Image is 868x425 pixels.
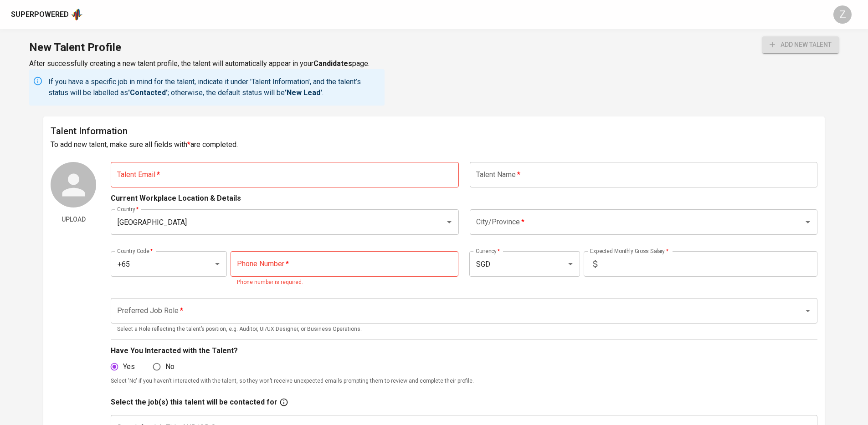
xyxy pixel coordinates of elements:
[211,258,224,270] button: Open
[801,216,814,228] button: Open
[313,59,352,68] b: Candidates
[762,36,839,53] div: Almost there! Once you've completed all the fields marked with * under 'Talent Information', you'...
[11,10,69,20] div: Superpowered
[279,398,288,407] svg: If you have a specific job in mind for the talent, indicate it here. This will change the talent'...
[128,88,168,97] b: 'Contacted'
[770,39,832,51] span: add new talent
[51,211,96,228] button: Upload
[123,361,135,372] span: Yes
[237,278,452,287] p: Phone number is required.
[11,8,83,21] a: Superpoweredapp logo
[117,325,811,334] p: Select a Role reflecting the talent’s position, e.g. Auditor, UI/UX Designer, or Business Operati...
[111,193,241,204] p: Current Workplace Location & Details
[111,345,817,356] p: Have You Interacted with the Talent?
[29,58,385,69] p: After successfully creating a new talent profile, the talent will automatically appear in your page.
[48,76,381,98] p: If you have a specific job in mind for the talent, indicate it under 'Talent Information', and th...
[111,397,277,408] p: Select the job(s) this talent will be contacted for
[443,216,456,228] button: Open
[165,361,175,372] span: No
[285,88,322,97] b: 'New Lead'
[833,5,852,24] div: Z
[762,36,839,53] button: add new talent
[71,8,83,21] img: app logo
[51,124,817,138] h6: Talent Information
[51,138,817,151] h6: To add new talent, make sure all fields with are completed.
[801,304,814,317] button: Open
[111,377,817,386] p: Select 'No' if you haven't interacted with the talent, so they won’t receive unexpected emails pr...
[54,214,92,225] span: Upload
[29,36,385,58] h1: New Talent Profile
[564,258,577,270] button: Open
